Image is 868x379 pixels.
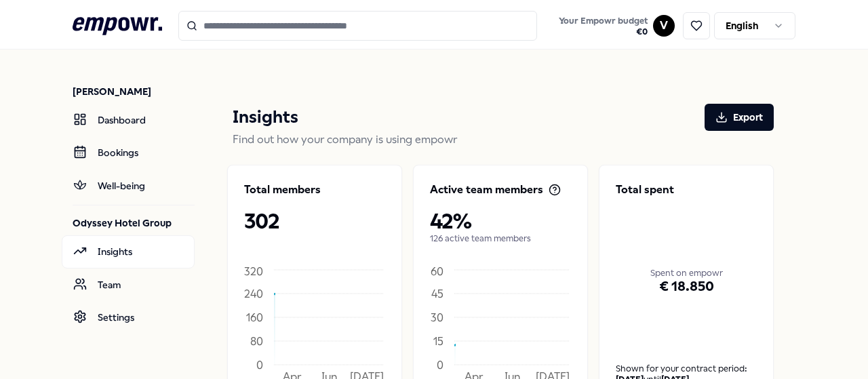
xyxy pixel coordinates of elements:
p: Find out how your company is using empowr [233,131,774,148]
button: V [653,15,675,37]
tspan: 320 [244,265,263,278]
p: Total spent [616,182,757,198]
a: Well-being [62,169,195,202]
button: Your Empowr budget€0 [556,13,650,40]
a: Team [62,268,195,301]
tspan: 80 [250,334,263,347]
tspan: 0 [437,358,443,371]
tspan: 240 [244,287,263,300]
p: Odyssey Hotel Group [73,216,195,230]
div: € 18.850 [616,241,757,332]
p: Total members [244,182,321,198]
tspan: 0 [256,358,263,371]
tspan: 30 [431,311,443,323]
button: Export [705,104,774,131]
input: Search for products, categories or subcategories [178,11,538,41]
p: 126 active team members [430,233,571,244]
tspan: 15 [433,334,443,347]
p: [PERSON_NAME] [73,85,195,98]
p: 42% [430,209,571,233]
p: Insights [233,104,298,131]
a: Your Empowr budget€0 [553,12,653,40]
div: Spent on empowr [616,214,757,332]
a: Dashboard [62,104,195,136]
tspan: 45 [431,287,443,300]
tspan: 160 [246,311,263,323]
span: Your Empowr budget [559,16,648,26]
span: € 0 [559,26,648,37]
p: 302 [244,209,385,233]
tspan: 60 [431,265,443,278]
a: Insights [62,235,195,268]
a: Settings [62,301,195,334]
p: Active team members [430,182,543,198]
p: Shown for your contract period: [616,363,757,374]
a: Bookings [62,136,195,169]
